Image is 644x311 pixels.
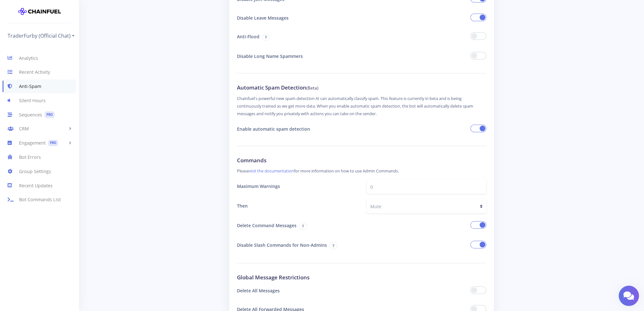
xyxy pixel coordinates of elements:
label: Disable Slash Commands for Non-Admins [232,238,362,253]
a: visit the documentation [249,168,294,174]
a: Anti-Spam [3,79,76,94]
label: Then [232,199,362,214]
small: (Beta) [306,85,318,91]
img: chainfuel-logo [18,5,61,18]
label: Disable Long Name Spammers [232,49,362,63]
label: Delete All Messages [232,284,362,297]
small: Please for more information on how to use Admin Commands. [237,168,399,174]
label: Disable Leave Messages [232,11,362,25]
h3: Global Message Restrictions [237,273,487,282]
h3: Commands [237,156,487,165]
h3: Automatic Spam Detection [237,84,487,92]
span: PRO [48,140,58,146]
label: Anti-Flood [232,30,362,44]
label: Delete Command Messages [232,219,362,233]
small: Chainfuel's powerful new spam detection AI can automatically classify spam. This feature is curre... [237,96,473,116]
a: TraderFurby (Official Chat) [8,31,74,41]
label: Enable automatic spam detection [232,122,362,136]
input: e.g. - 3 [367,179,487,194]
span: PRO [45,111,54,118]
label: Maximum Warnings [232,179,362,194]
